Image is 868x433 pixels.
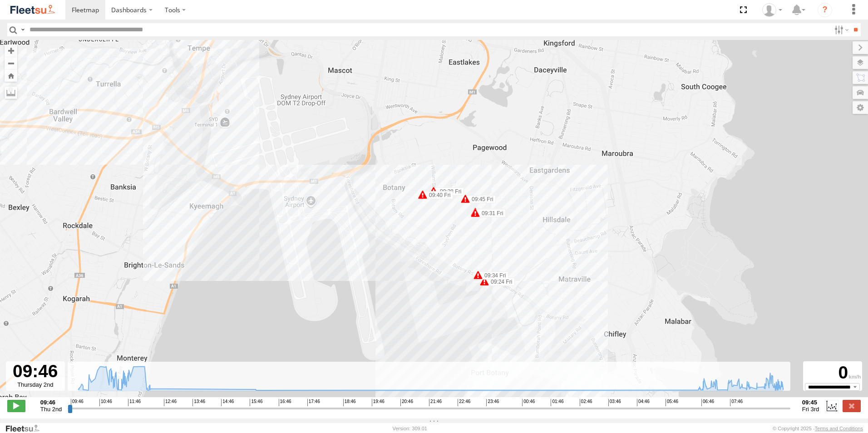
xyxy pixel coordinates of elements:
[40,399,62,406] strong: 09:46
[551,399,563,406] span: 01:46
[458,399,470,406] span: 22:46
[802,399,819,406] strong: 09:45
[5,424,47,433] a: Visit our Website
[5,57,17,69] button: Zoom out
[522,399,535,406] span: 00:46
[815,426,863,431] a: Terms and Conditions
[637,399,650,406] span: 04:46
[853,101,868,114] label: Map Settings
[5,69,17,82] button: Zoom Home
[804,363,861,383] div: 0
[475,208,506,216] label: 09:29 Fri
[372,399,385,406] span: 19:46
[701,399,714,406] span: 06:46
[434,187,464,196] label: 09:38 Fri
[484,278,515,286] label: 09:24 Fri
[5,86,17,99] label: Measure
[465,195,496,203] label: 09:45 Fri
[5,44,17,57] button: Zoom in
[802,406,819,413] span: Fri 3rd Oct 2025
[773,426,863,431] div: © Copyright 2025 -
[307,399,320,406] span: 17:46
[192,399,205,406] span: 13:46
[400,399,413,406] span: 20:46
[221,399,234,406] span: 14:46
[608,399,621,406] span: 03:46
[843,400,861,412] label: Close
[164,399,177,406] span: 12:46
[580,399,592,406] span: 02:46
[7,400,25,412] label: Play/Stop
[343,399,356,406] span: 18:46
[9,4,56,16] img: fleetsu-logo-horizontal.svg
[478,271,508,280] label: 09:34 Fri
[393,426,427,431] div: Version: 309.01
[429,399,442,406] span: 21:46
[19,23,26,36] label: Search Query
[730,399,743,406] span: 07:46
[71,399,84,406] span: 09:46
[40,406,62,413] span: Thu 2nd Oct 2025
[831,23,850,36] label: Search Filter Options
[279,399,291,406] span: 16:46
[128,399,141,406] span: 11:46
[818,3,832,17] i: ?
[423,191,453,199] label: 09:40 Fri
[486,399,499,406] span: 23:46
[250,399,262,406] span: 15:46
[759,3,785,17] div: Adrian Singleton
[99,399,112,406] span: 10:46
[666,399,678,406] span: 05:46
[475,209,506,217] label: 09:31 Fri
